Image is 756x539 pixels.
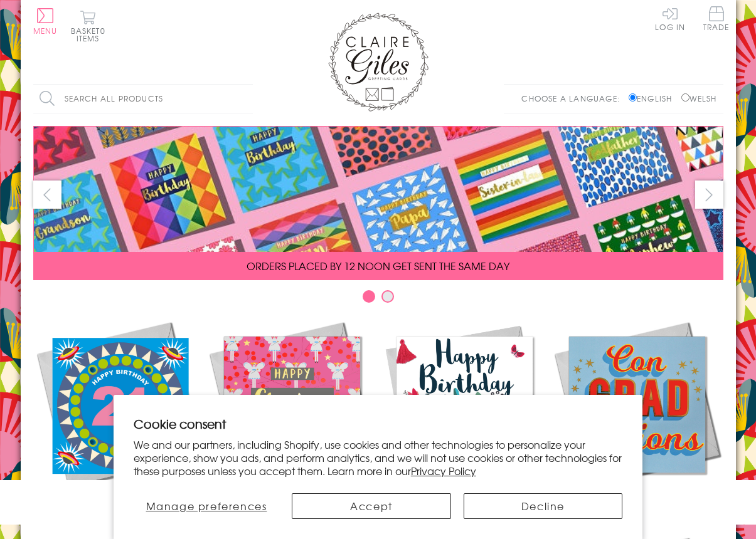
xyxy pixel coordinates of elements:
[551,318,723,515] a: Academic
[33,290,723,309] div: Carousel Pagination
[146,498,267,513] span: Manage preferences
[381,290,394,303] button: Carousel Page 2
[464,493,623,519] button: Decline
[33,8,58,34] button: Menu
[33,318,206,515] a: New Releases
[411,463,476,478] a: Privacy Policy
[378,318,551,515] a: Birthdays
[681,93,689,102] input: Welsh
[134,493,280,519] button: Manage preferences
[71,10,105,42] button: Basket0 items
[134,415,623,432] h2: Cookie consent
[240,85,253,113] input: Search
[629,93,678,104] label: English
[33,85,253,113] input: Search all products
[681,93,717,104] label: Welsh
[292,493,451,519] button: Accept
[703,6,730,31] span: Trade
[33,181,61,209] button: prev
[247,258,509,273] span: ORDERS PLACED BY 12 NOON GET SENT THE SAME DAY
[629,93,637,102] input: English
[134,438,623,477] p: We and our partners, including Shopify, use cookies and other technologies to personalize your ex...
[33,25,58,36] span: Menu
[655,6,685,31] a: Log In
[695,181,723,209] button: next
[328,13,429,112] img: Claire Giles Greetings Cards
[206,318,378,515] a: Christmas
[703,6,730,33] a: Trade
[363,290,375,303] button: Carousel Page 1 (Current Slide)
[77,25,105,44] span: 0 items
[521,93,626,104] p: Choose a language:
